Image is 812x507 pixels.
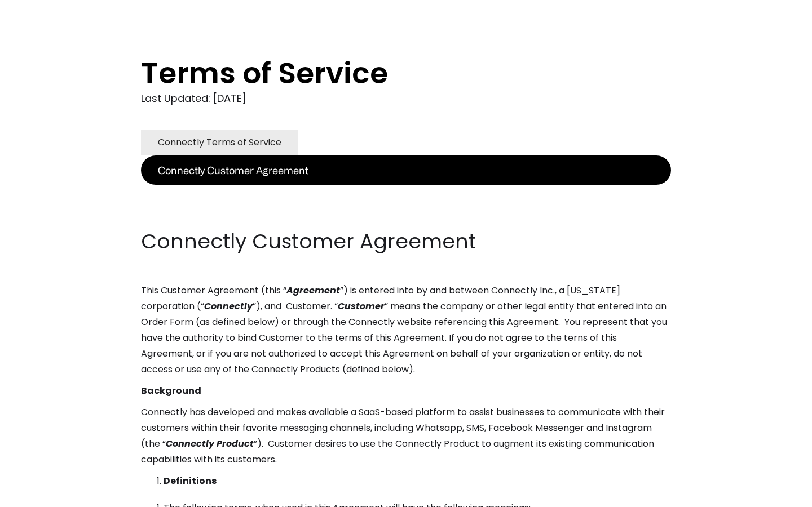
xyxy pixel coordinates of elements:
[141,185,671,201] p: ‍
[286,284,340,297] em: Agreement
[338,300,385,313] em: Customer
[158,162,308,178] div: Connectly Customer Agreement
[141,206,671,222] p: ‍
[141,404,671,468] p: Connectly has developed and makes available a SaaS-based platform to assist businesses to communi...
[141,56,626,90] h1: Terms of Service
[164,474,217,487] strong: Definitions
[141,90,671,107] div: Last Updated: [DATE]
[23,487,68,503] ul: Language list
[141,228,671,256] h2: Connectly Customer Agreement
[158,135,281,150] div: Connectly Terms of Service
[141,384,201,397] strong: Background
[204,300,253,313] em: Connectly
[11,486,68,503] aside: Language selected: English
[166,437,254,450] em: Connectly Product
[141,283,671,377] p: This Customer Agreement (this “ ”) is entered into by and between Connectly Inc., a [US_STATE] co...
